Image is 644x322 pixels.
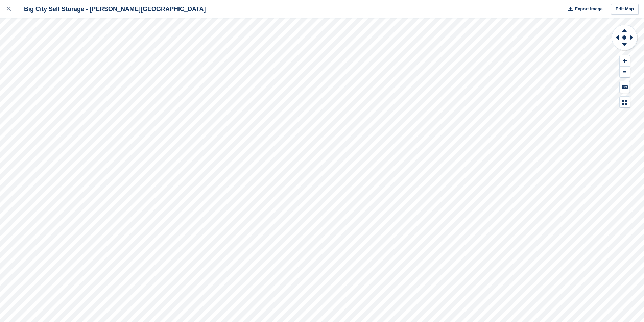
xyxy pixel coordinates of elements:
button: Zoom Out [620,67,630,78]
span: Export Image [575,6,602,13]
a: Edit Map [611,4,639,15]
div: Big City Self Storage - [PERSON_NAME][GEOGRAPHIC_DATA] [18,5,206,13]
button: Keyboard Shortcuts [620,81,630,93]
button: Zoom In [620,55,630,67]
button: Export Image [564,4,603,15]
button: Map Legend [620,97,630,108]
